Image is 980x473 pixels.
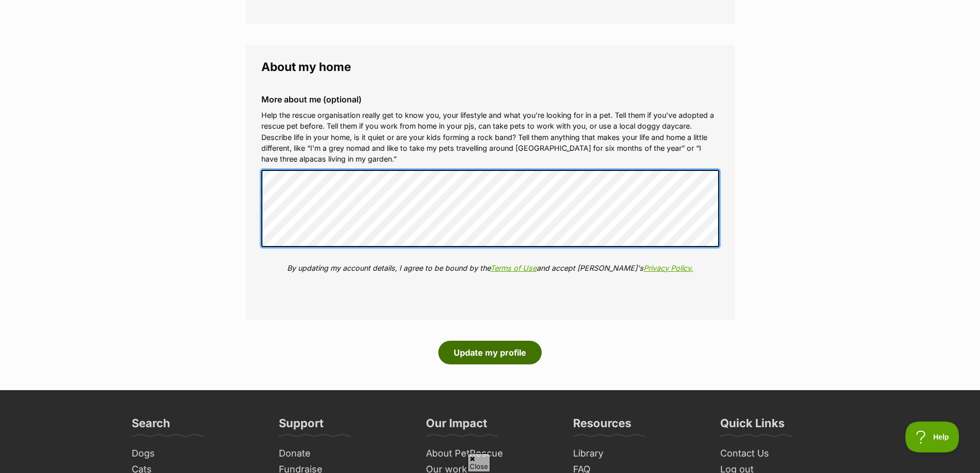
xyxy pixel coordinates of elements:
a: Library [569,446,706,462]
a: Terms of Use [490,264,537,272]
fieldset: About my home [246,45,735,320]
p: Help the rescue organisation really get to know you, your lifestyle and what you’re looking for i... [261,110,719,165]
a: Contact Us [716,446,853,462]
a: Donate [275,446,412,462]
h3: Search [132,416,170,436]
iframe: Help Scout Beacon - Open [905,422,959,452]
a: Dogs [128,446,264,462]
button: Update my profile [438,341,542,364]
h3: Resources [573,416,631,436]
a: About PetRescue [422,446,559,462]
h3: Support [279,416,324,436]
a: Privacy Policy. [644,264,693,272]
h3: Quick Links [720,416,785,436]
span: Close [468,453,490,471]
label: More about me (optional) [261,95,719,104]
h3: Our Impact [426,416,487,436]
p: By updating my account details, I agree to be bound by the and accept [PERSON_NAME]'s [261,262,719,273]
legend: About my home [261,60,719,74]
